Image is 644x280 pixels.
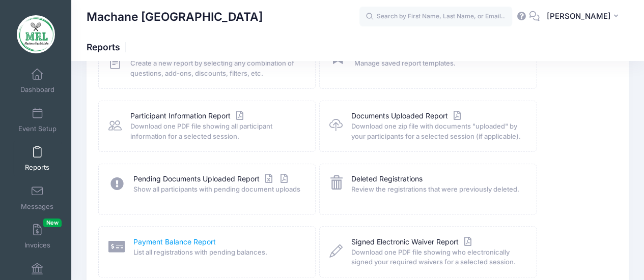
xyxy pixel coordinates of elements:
[354,58,523,69] span: Manage saved report templates.
[133,184,302,195] span: Show all participants with pending document uploads
[351,184,523,195] span: Review the registrations that were previously deleted.
[13,180,62,215] a: Messages
[351,121,523,141] span: Download one zip file with documents "uploaded" by your participants for a selected session (if a...
[24,241,50,250] span: Invoices
[17,15,55,53] img: Machane Racket Lake
[43,219,62,227] span: New
[546,11,610,22] span: [PERSON_NAME]
[130,111,246,121] a: Participant Information Report
[351,174,423,184] a: Deleted Registrations
[20,86,54,95] span: Dashboard
[87,42,129,52] h1: Reports
[351,111,463,121] a: Documents Uploaded Report
[130,58,302,78] span: Create a new report by selecting any combination of questions, add-ons, discounts, filters, etc.
[351,237,474,247] a: Signed Electronic Waiver Report
[13,141,62,176] a: Reports
[25,164,49,172] span: Reports
[540,5,629,28] button: [PERSON_NAME]
[133,247,302,258] span: List all registrations with pending balances.
[13,219,62,254] a: InvoicesNew
[351,247,523,267] span: Download one PDF file showing who electronically signed your required waivers for a selected sess...
[21,202,53,211] span: Messages
[130,121,302,141] span: Download one PDF file showing all participant information for a selected session.
[133,174,290,184] a: Pending Documents Uploaded Report
[13,102,62,138] a: Event Setup
[87,5,263,28] h1: Machane [GEOGRAPHIC_DATA]
[13,63,62,99] a: Dashboard
[133,237,216,247] a: Payment Balance Report
[359,7,512,27] input: Search by First Name, Last Name, or Email...
[18,125,57,133] span: Event Setup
